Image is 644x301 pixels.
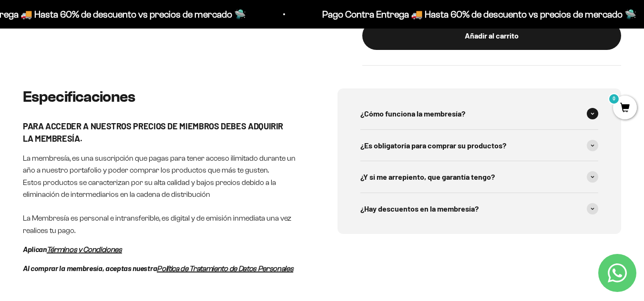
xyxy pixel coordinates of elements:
span: ¿Y si me arrepiento, que garantía tengo? [360,171,495,183]
a: Política de Tratamiento de Datos Personales [157,264,293,272]
em: Aplican [23,244,47,253]
span: ¿Hay descuentos en la membresía? [360,203,479,215]
span: ¿Es obligatoría para comprar su productos? [360,139,506,152]
p: La membresía, es una suscripción que pagas para tener acceso ilimitado durante un año a nuestro p... [23,152,307,201]
p: Pago Contra Entrega 🚚 Hasta 60% de descuento vs precios de mercado 🛸 [322,7,636,22]
a: Términos y Condiciones [47,245,122,253]
p: La Membresía es personal e intransferible, es digital y de emisión inmediata una vez realices tu ... [23,212,307,236]
span: ¿Cómo funciona la membresía? [360,107,465,120]
em: Al comprar la membresía, aceptas nuestra [23,263,157,272]
button: Añadir al carrito [362,21,621,50]
summary: ¿Y si me arrepiento, que garantía tengo? [360,161,599,193]
mark: 0 [608,93,620,105]
h2: Especificaciones [23,88,307,105]
summary: ¿Cómo funciona la membresía? [360,98,599,129]
a: 0 [613,103,637,114]
strong: PARA ACCEDER A NUESTROS PRECIOS DE MIEMBROS DEBES ADQUIRIR LA MEMBRESÍA. [23,121,283,143]
summary: ¿Hay descuentos en la membresía? [360,193,599,224]
summary: ¿Es obligatoría para comprar su productos? [360,130,599,161]
div: Añadir al carrito [381,29,602,42]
